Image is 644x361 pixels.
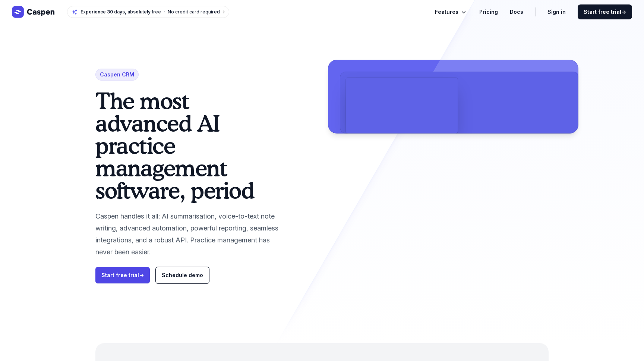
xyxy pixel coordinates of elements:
[168,9,220,15] span: No credit card required
[95,90,286,201] h1: The most advanced AI practice management software, period
[621,9,626,15] span: →
[95,210,286,258] p: Caspen handles it all: AI summarisation, voice-to-text note writing, advanced automation, powerfu...
[578,4,632,19] a: Start free trial
[95,69,139,81] span: Caspen CRM
[584,8,626,16] span: Start free trial
[156,267,209,283] a: Schedule demo
[435,7,458,16] span: Features
[80,9,161,15] span: Experience 30 days, absolutely free
[547,7,566,16] a: Sign in
[479,7,498,16] a: Pricing
[435,7,467,16] button: Features
[162,272,203,278] span: Schedule demo
[139,272,144,278] span: →
[95,267,150,283] a: Start free trial
[67,6,229,18] a: Experience 30 days, absolutely freeNo credit card required
[510,7,523,16] a: Docs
